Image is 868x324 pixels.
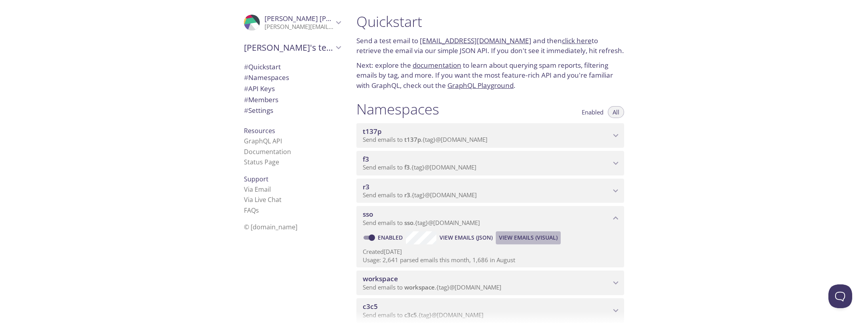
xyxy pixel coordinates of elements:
div: r3 namespace [356,179,624,203]
button: Enabled [577,106,608,118]
span: Namespaces [244,73,289,82]
span: # [244,106,248,115]
span: # [244,84,248,93]
span: Support [244,175,268,183]
a: GraphQL Playground [447,81,514,90]
span: f3 [404,163,410,171]
div: Gavin Hewitt [238,10,347,36]
h1: Quickstart [356,13,624,30]
span: c3c5 [363,302,378,311]
span: r3 [363,182,369,191]
button: View Emails (JSON) [436,231,496,244]
div: Team Settings [238,105,347,116]
p: Usage: 2,641 parsed emails this month, 1,686 in August [363,256,618,264]
button: View Emails (Visual) [496,231,561,244]
span: View Emails (JSON) [440,233,493,242]
div: workspace namespace [356,271,624,295]
div: Malcolm's team [238,37,347,58]
span: [PERSON_NAME]'s team [244,42,333,53]
span: sso [363,210,373,219]
div: c3c5 namespace [356,298,624,323]
span: sso [404,219,413,227]
p: Next: explore the to learn about querying spam reports, filtering emails by tag, and more. If you... [356,60,624,91]
a: Documentation [244,147,291,156]
a: GraphQL API [244,137,282,145]
div: t137p namespace [356,123,624,148]
p: [PERSON_NAME][EMAIL_ADDRESS][DOMAIN_NAME] [265,23,333,31]
span: r3 [404,191,410,199]
div: sso namespace [356,206,624,231]
div: Namespaces [238,72,347,83]
span: # [244,62,248,71]
iframe: Help Scout Beacon - Open [828,284,852,308]
span: s [256,206,259,215]
span: Settings [244,106,273,115]
span: workspace [404,283,435,291]
span: Send emails to . {tag} @[DOMAIN_NAME] [363,191,477,199]
span: View Emails (Visual) [499,233,558,242]
span: f3 [363,154,369,164]
span: Send emails to . {tag} @[DOMAIN_NAME] [363,163,476,171]
span: # [244,95,248,104]
span: API Keys [244,84,275,93]
a: [EMAIL_ADDRESS][DOMAIN_NAME] [420,36,531,45]
span: Members [244,95,278,104]
button: All [608,106,624,118]
span: Resources [244,126,275,135]
div: f3 namespace [356,151,624,175]
span: # [244,73,248,82]
span: Send emails to . {tag} @[DOMAIN_NAME] [363,283,501,291]
p: Created [DATE] [363,248,618,256]
a: Via Email [244,185,271,194]
a: FAQ [244,206,259,215]
a: documentation [413,61,461,70]
span: [PERSON_NAME] [PERSON_NAME] [265,14,373,23]
span: t137p [404,135,421,143]
span: t137p [363,127,382,136]
h1: Namespaces [356,100,439,118]
span: Quickstart [244,62,281,71]
a: Enabled [377,234,406,241]
a: click here [562,36,592,45]
p: Send a test email to and then to retrieve the email via our simple JSON API. If you don't see it ... [356,36,624,56]
div: API Keys [238,83,347,94]
div: Quickstart [238,61,347,72]
a: Status Page [244,158,279,166]
div: Members [238,94,347,105]
span: © [DOMAIN_NAME] [244,223,297,231]
a: Via Live Chat [244,195,282,204]
span: workspace [363,274,398,283]
span: Send emails to . {tag} @[DOMAIN_NAME] [363,135,487,143]
span: Send emails to . {tag} @[DOMAIN_NAME] [363,219,480,227]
